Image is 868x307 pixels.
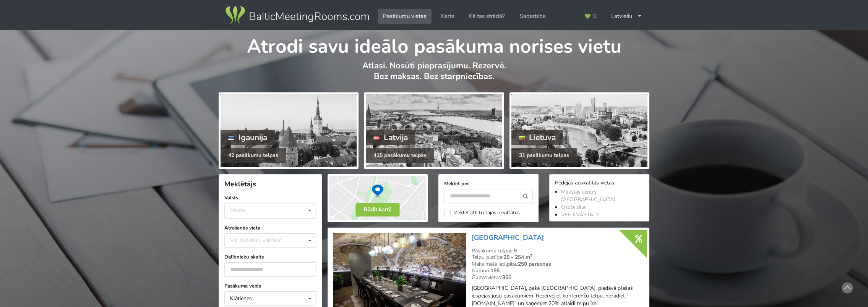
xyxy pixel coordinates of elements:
[472,254,644,261] div: Telpu platība:
[224,282,316,290] label: Pasākuma veids
[490,267,500,274] strong: 155
[561,204,586,211] a: Ozola zāle
[378,9,432,24] a: Pasākumu vietas
[366,148,434,163] div: 415 pasākumu telpas
[561,211,600,218] a: VEF KVARTĀLS
[219,60,649,90] p: Atlasi. Nosūti pieprasījumu. Rezervē. Bez maksas. Bez starpniecības.
[472,233,544,242] a: [GEOGRAPHIC_DATA]
[219,30,649,59] h1: Atrodi savu ideālo pasākuma norises vietu
[511,130,564,145] div: Lietuva
[366,130,415,145] div: Latvija
[561,188,615,203] a: Mākslas centrs [GEOGRAPHIC_DATA]
[593,13,597,19] span: 0
[224,194,316,202] label: Valsts
[230,207,245,213] div: Valsts
[472,247,644,254] div: Pasākumu telpas:
[221,148,286,163] div: 42 pasākumu telpas
[364,92,504,169] a: Latvija 415 pasākumu telpas
[509,92,649,169] a: Lietuva 31 pasākumu telpas
[436,9,460,24] a: Karte
[228,236,299,245] div: Var izvēlēties vairākas
[514,9,551,24] a: Sadarbība
[530,253,532,259] sup: 2
[606,9,647,24] div: Latviešu
[224,5,370,26] img: Baltic Meeting Rooms
[224,224,316,232] label: Atrašanās vieta
[224,179,256,189] span: Meklētājs
[464,9,510,24] a: Kā tas strādā?
[518,260,551,268] strong: 250 personas
[555,180,644,187] div: Pēdējās apskatītās vietas:
[230,296,252,301] div: Klātienes
[356,203,400,217] button: Rādīt kartē
[472,274,644,281] div: Gultasvietas:
[514,247,517,254] strong: 9
[444,180,533,187] label: Meklēt pēc
[502,274,511,281] strong: 350
[511,148,577,163] div: 31 pasākumu telpas
[472,261,644,268] div: Maksimālā ietilpība:
[224,253,316,261] label: Dalībnieku skaits
[328,174,428,222] img: Rādīt kartē
[472,267,644,274] div: Numuri:
[503,254,532,261] strong: 26 - 254 m
[219,92,359,169] a: Igaunija 42 pasākumu telpas
[221,130,275,145] div: Igaunija
[444,210,520,216] label: Meklēt atfiltrētajos rezultātos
